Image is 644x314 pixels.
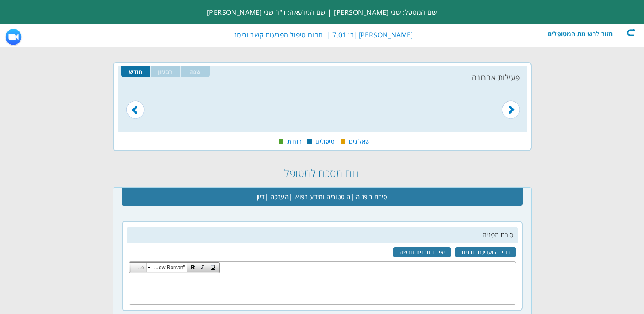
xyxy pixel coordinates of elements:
span: Size [135,263,144,272]
span: "Times New Roman" [151,263,185,272]
label: הפרעות קשב וריכוז [234,30,289,40]
h2: סיבת הפניה [127,227,518,243]
input: חודש [121,66,150,77]
div: חזור לרשימת המטופלים [538,28,635,37]
span: טיפולים [315,137,334,146]
span: סיבת הפניה | [351,188,388,205]
label: בן 7.01 [332,30,354,40]
img: prev [501,90,520,119]
a: Size [131,263,146,272]
iframe: Rich text editor with ID ctl00_MainContent_ctl03_txt [129,274,516,304]
input: רבעון [151,66,180,77]
a: Bold [187,263,197,273]
div: פעילות אחרונה [124,72,520,83]
a: Italic [197,263,208,273]
span: דיון [257,188,265,205]
a: "Times New Roman" [146,263,187,272]
a: בחירה ועריכת תבנית [455,247,516,257]
img: next [126,90,145,119]
span: שם המטפל: שני [PERSON_NAME] | שם המרפאה: ד"ר שני [PERSON_NAME] [207,8,437,17]
span: | תחום טיפול: [232,30,331,40]
span: היסטוריה ומידע רפואי | [289,188,350,205]
a: Underline [208,263,218,273]
input: שנה [181,66,210,77]
span: דוחות [287,137,301,146]
div: | [147,28,413,42]
span: שאלונים [349,137,369,146]
h2: דוח מסכם למטופל [113,161,532,185]
a: יצירת תבנית חדשה [393,247,451,257]
img: ZoomMeetingIcon.png [4,28,23,46]
span: [PERSON_NAME] [358,30,413,40]
span: הערכה | [265,188,289,205]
